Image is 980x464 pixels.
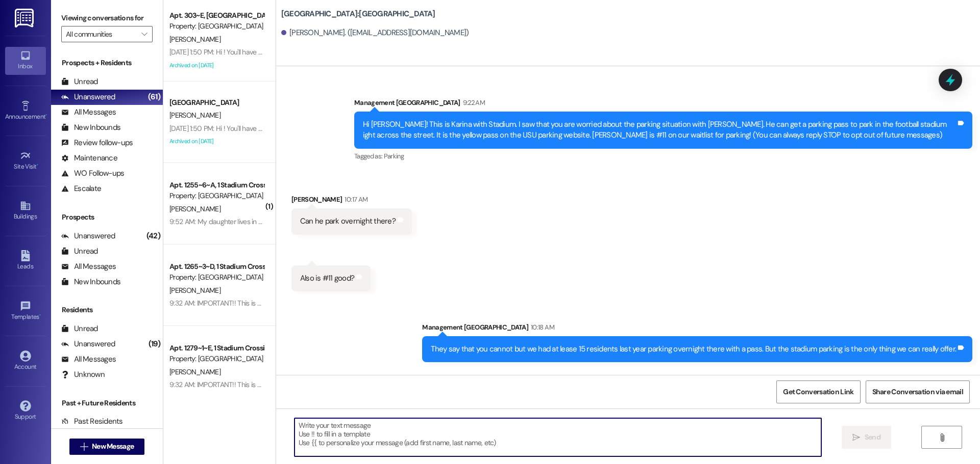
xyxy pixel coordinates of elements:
[169,111,220,120] span: [PERSON_NAME]
[169,367,220,376] span: [PERSON_NAME]
[169,47,786,57] div: [DATE] 1:50 PM: Hi ! You'll have an email coming to you soon from Catalyst Property Management! I...
[61,10,153,26] label: Viewing conversations for
[169,272,264,283] div: Property: [GEOGRAPHIC_DATA]
[168,135,265,148] div: Archived on [DATE]
[5,197,46,225] a: Buildings
[842,426,891,449] button: Send
[872,387,963,397] span: Share Conversation via email
[783,387,853,397] span: Get Conversation Link
[61,416,123,427] div: Past Residents
[146,336,163,352] div: (19)
[51,398,163,408] div: Past + Future Residents
[61,138,133,148] div: Review follow-ups
[39,312,41,319] span: •
[61,277,120,287] div: New Inbounds
[422,322,972,336] div: Management [GEOGRAPHIC_DATA]
[66,26,136,42] input: All communities
[61,122,120,133] div: New Inbounds
[169,353,264,364] div: Property: [GEOGRAPHIC_DATA]
[776,380,860,403] button: Get Conversation Link
[61,92,115,102] div: Unanswered
[61,354,116,365] div: All Messages
[61,183,101,194] div: Escalate
[5,247,46,275] a: Leads
[45,112,47,119] span: •
[61,107,116,118] div: All Messages
[169,217,979,226] div: 9:52 AM: My daughter lives in Unit 1255-6. They were supposed to have their locks fixed right aft...
[528,322,554,333] div: 10:18 AM
[5,147,46,175] a: Site Visit •
[61,369,105,380] div: Unknown
[169,204,220,213] span: [PERSON_NAME]
[61,168,124,179] div: WO Follow-ups
[169,380,856,389] div: 9:32 AM: IMPORTANT!! This is a notice of future entry. We will be testing the fire alarm and secu...
[169,261,264,272] div: Apt. 1265~3~D, 1 Stadium Crossing Guarantors
[852,433,860,442] i: 
[169,180,264,190] div: Apt. 1255~6~A, 1 Stadium Crossing Guarantors
[938,433,946,442] i: 
[69,439,145,455] button: New Message
[61,261,116,272] div: All Messages
[51,58,163,68] div: Prospects + Residents
[61,339,115,349] div: Unanswered
[144,228,163,244] div: (42)
[61,246,98,257] div: Unread
[460,97,485,108] div: 9:22 AM
[5,47,46,74] a: Inbox
[169,286,220,295] span: [PERSON_NAME]
[61,323,98,334] div: Unread
[431,344,956,354] div: They say that you cannot but we had at lease 15 residents last year parking overnight there with ...
[300,216,396,227] div: Can he park overnight there?
[169,343,264,353] div: Apt. 1279~1~E, 1 Stadium Crossing Guarantors
[300,273,354,284] div: Also is #11 good?
[169,35,220,44] span: [PERSON_NAME]
[169,97,264,108] div: [GEOGRAPHIC_DATA]
[5,297,46,325] a: Templates •
[169,298,856,308] div: 9:32 AM: IMPORTANT!! This is a notice of future entry. We will be testing the fire alarm and secu...
[169,190,264,201] div: Property: [GEOGRAPHIC_DATA]
[168,59,265,72] div: Archived on [DATE]
[169,10,264,21] div: Apt. 303~E, [GEOGRAPHIC_DATA]
[363,119,956,141] div: Hi [PERSON_NAME]! This is Karina with Stadium. I saw that you are worried about the parking situa...
[5,397,46,425] a: Support
[281,9,435,19] b: [GEOGRAPHIC_DATA]: [GEOGRAPHIC_DATA]
[141,30,147,38] i: 
[61,231,115,241] div: Unanswered
[61,153,117,163] div: Maintenance
[342,194,367,205] div: 10:17 AM
[145,89,163,105] div: (61)
[281,28,469,38] div: [PERSON_NAME]. ([EMAIL_ADDRESS][DOMAIN_NAME])
[384,152,404,160] span: Parking
[354,97,972,112] div: Management [GEOGRAPHIC_DATA]
[169,21,264,32] div: Property: [GEOGRAPHIC_DATA]
[291,194,412,208] div: [PERSON_NAME]
[15,9,36,28] img: ResiDesk Logo
[5,347,46,375] a: Account
[865,432,880,443] span: Send
[354,149,972,163] div: Tagged as:
[51,305,163,315] div: Residents
[51,212,163,223] div: Prospects
[37,161,38,169] span: •
[169,124,786,133] div: [DATE] 1:50 PM: Hi ! You'll have an email coming to you soon from Catalyst Property Management! I...
[92,441,134,452] span: New Message
[866,380,970,403] button: Share Conversation via email
[61,76,98,87] div: Unread
[80,443,88,451] i: 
